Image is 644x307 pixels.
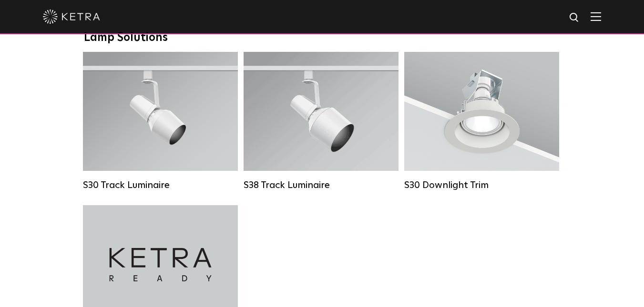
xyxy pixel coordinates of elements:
img: ketra-logo-2019-white [43,10,100,24]
a: S38 Track Luminaire Lumen Output:1100Colors:White / BlackBeam Angles:10° / 25° / 40° / 60°Wattage... [244,52,399,191]
a: S30 Downlight Trim S30 Downlight Trim [404,52,559,191]
a: S30 Track Luminaire Lumen Output:1100Colors:White / BlackBeam Angles:15° / 25° / 40° / 60° / 90°W... [83,52,238,191]
div: S38 Track Luminaire [244,179,399,191]
img: Hamburger%20Nav.svg [591,12,601,21]
div: Lamp Solutions [84,31,561,45]
div: S30 Downlight Trim [404,179,559,191]
div: S30 Track Luminaire [83,179,238,191]
img: search icon [569,12,581,24]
